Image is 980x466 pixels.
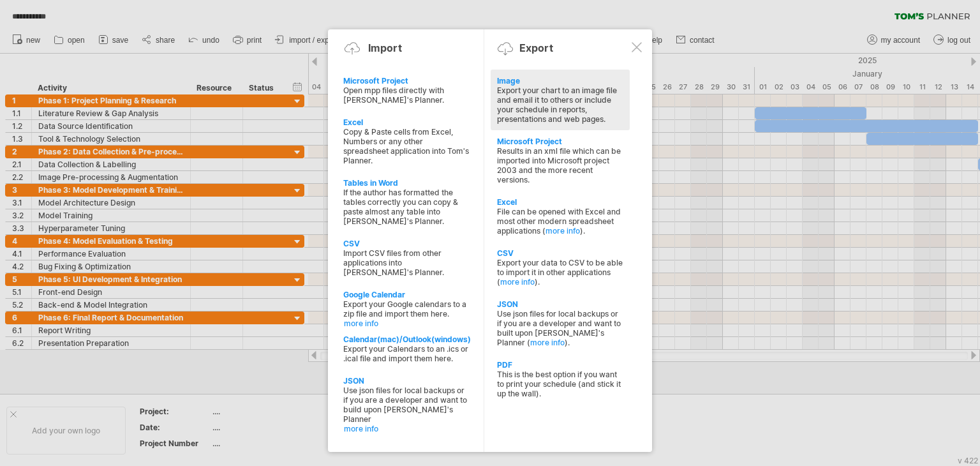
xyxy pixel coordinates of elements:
div: Use json files for local backups or if you are a developer and want to built upon [PERSON_NAME]'s... [497,309,623,347]
div: Excel [343,117,470,127]
a: more info [530,338,565,347]
a: more info [344,424,470,433]
div: Copy & Paste cells from Excel, Numbers or any other spreadsheet application into Tom's Planner. [343,127,470,165]
div: If the author has formatted the tables correctly you can copy & paste almost any table into [PERS... [343,188,470,226]
div: JSON [497,299,623,309]
div: Export your data to CSV to be able to import it in other applications ( ). [497,258,623,287]
div: File can be opened with Excel and most other modern spreadsheet applications ( ). [497,207,623,236]
div: Microsoft Project [497,137,623,146]
div: Excel [497,197,623,207]
div: Tables in Word [343,178,470,188]
a: more info [500,277,535,287]
a: more info [546,226,580,236]
div: Export [519,41,553,54]
div: Import [368,41,402,54]
div: Results in an xml file which can be imported into Microsoft project 2003 and the more recent vers... [497,146,623,184]
div: Image [497,76,623,86]
div: This is the best option if you want to print your schedule (and stick it up the wall). [497,370,623,398]
div: PDF [497,360,623,370]
div: CSV [497,248,623,258]
div: Export your chart to an image file and email it to others or include your schedule in reports, pr... [497,86,623,124]
a: more info [344,319,470,328]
